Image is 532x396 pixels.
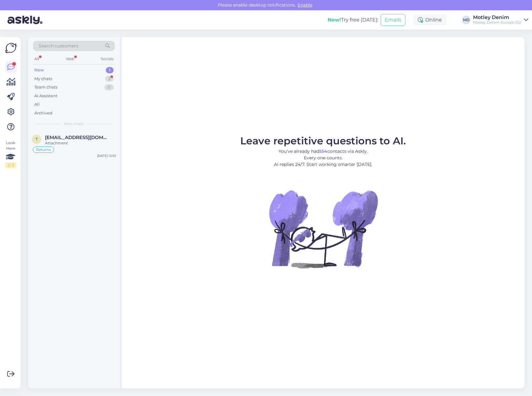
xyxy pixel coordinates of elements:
div: AI Assistant [34,93,57,99]
div: Team chats [34,84,57,90]
div: New [34,67,44,73]
div: Look Here [5,140,16,168]
div: All [34,101,40,108]
img: Askly Logo [5,42,17,54]
div: Web [65,55,76,63]
span: Leave repetitive questions to AI. [240,135,406,147]
div: Archived [34,110,52,116]
p: You’ve already had contacts via Askly. Every one counts. AI replies 24/7. Start working smarter [... [240,148,406,168]
a: Motley DenimMotley Denim Europe OÜ [473,15,528,25]
div: Motley Denim [473,15,521,20]
div: 0 [105,84,114,90]
div: 2 [105,76,114,82]
div: Motley Denim Europe OÜ [473,20,521,25]
div: MD [462,16,471,24]
div: 2 / 3 [5,162,16,168]
img: No Chat active [267,173,379,285]
span: New chats [64,121,84,127]
div: [DATE] 12:55 [97,153,116,158]
span: tlstorben@hotmail.com [45,135,110,140]
span: Search customers [39,43,78,49]
div: Attachment [45,140,116,146]
div: My chats [34,76,52,82]
button: Emails [381,14,405,26]
div: Try free [DATE]: [328,16,378,24]
span: t [36,137,38,142]
span: Returns [36,148,51,152]
span: Enable [296,2,314,8]
div: Socials [100,55,115,63]
div: 1 [106,67,114,73]
div: Online [413,14,447,26]
b: New! [328,17,341,23]
div: All [33,55,40,63]
b: 554 [319,148,327,154]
